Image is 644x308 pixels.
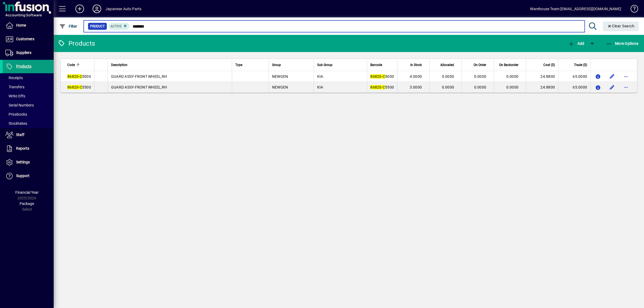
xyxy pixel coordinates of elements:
[370,74,394,79] span: 5000
[410,62,422,68] span: In Stock
[442,85,454,89] span: 0.0000
[272,74,288,79] span: NEWGEN
[111,74,167,79] span: GUARD ASSY-FRONT WHEEL,RH
[370,85,385,89] em: 86820-C
[5,85,24,89] span: Transfers
[497,62,523,68] div: On Backorder
[526,71,558,82] td: 24.8800
[3,110,54,119] a: Pricebooks
[622,72,630,81] button: More options
[465,62,491,68] div: On Order
[410,85,422,89] span: 3.0000
[558,71,590,82] td: 65.0000
[16,23,26,27] span: Home
[574,62,587,68] span: Trade ($)
[3,19,54,32] a: Home
[16,50,31,55] span: Suppliers
[67,62,91,68] div: Code
[3,32,54,46] a: Customers
[3,119,54,128] a: Stocktakes
[235,62,242,68] span: Type
[272,62,281,68] span: Group
[3,82,54,91] a: Transfers
[506,85,519,89] span: 0.0000
[530,5,621,13] div: Warehouse Team [EMAIL_ADDRESS][DOMAIN_NAME]
[5,121,27,126] span: Stocktakes
[16,64,31,68] span: Products
[370,62,394,68] div: Barcode
[401,62,427,68] div: In Stock
[440,62,454,68] span: Allocated
[603,21,639,31] button: Clear
[58,39,95,48] div: Products
[608,72,616,81] button: Edit
[3,91,54,101] a: Write Offs
[317,62,364,68] div: Sub Group
[16,133,24,137] span: Staff
[5,112,27,116] span: Pricebooks
[474,85,486,89] span: 0.0000
[272,85,288,89] span: NEWGEN
[111,85,167,89] span: GUARD ASSY-FRONT WHEEL,RH
[3,169,54,183] a: Support
[111,62,127,68] span: Description
[543,62,555,68] span: Cost ($)
[3,46,54,60] a: Suppliers
[3,142,54,155] a: Reports
[5,94,25,98] span: Write Offs
[105,5,141,13] div: Japanese Auto Parts
[627,1,637,19] a: Knowledge Base
[568,41,584,46] span: Add
[317,85,323,89] span: KIA
[5,103,34,107] span: Serial Numbers
[16,160,30,164] span: Settings
[442,74,454,79] span: 0.0000
[3,73,54,82] a: Receipts
[71,4,88,14] button: Add
[3,128,54,142] a: Staff
[370,74,385,79] em: 86820-C
[370,85,394,89] span: 5500
[108,23,130,30] mat-chip: Activation Status: Active
[58,21,79,31] button: Filter
[499,62,518,68] span: On Backorder
[235,62,265,68] div: Type
[606,41,639,46] span: More Options
[16,174,30,178] span: Support
[317,62,332,68] span: Sub Group
[410,74,422,79] span: 4.0000
[111,62,229,68] div: Description
[5,76,23,80] span: Receipts
[567,39,586,48] button: Add
[67,85,91,89] span: 5500
[272,62,310,68] div: Group
[608,83,616,91] button: Edit
[90,24,105,29] span: Product
[370,62,382,68] span: Barcode
[67,74,91,79] span: 5000
[317,74,323,79] span: KIA
[16,146,29,151] span: Reports
[67,62,75,68] span: Code
[526,82,558,93] td: 24.8800
[67,85,82,89] em: 86820-C
[20,201,34,206] span: Package
[111,24,122,28] span: Active
[59,24,77,28] span: Filter
[3,156,54,169] a: Settings
[88,4,105,14] button: Profile
[622,83,630,91] button: More options
[433,62,459,68] div: Allocated
[506,74,519,79] span: 0.0000
[474,74,486,79] span: 0.0000
[16,37,34,41] span: Customers
[558,82,590,93] td: 65.0000
[3,101,54,110] a: Serial Numbers
[607,24,635,28] span: Clear Search
[605,39,640,48] button: More Options
[474,62,486,68] span: On Order
[67,74,82,79] em: 86820-C
[15,190,39,195] span: Financial Year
